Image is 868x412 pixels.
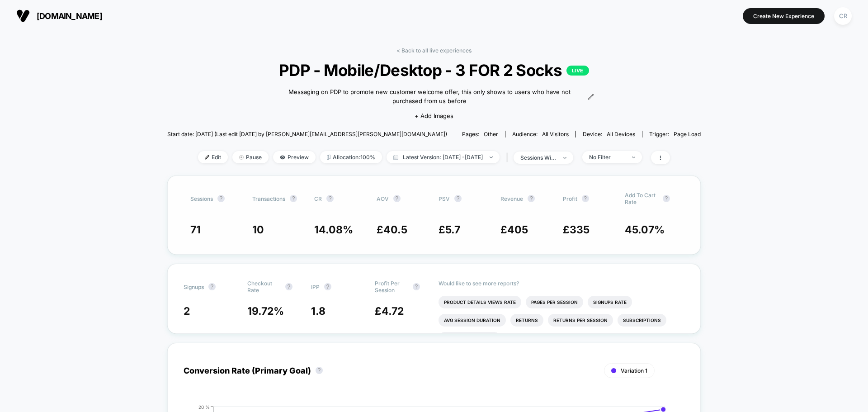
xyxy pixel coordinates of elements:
span: Profit [563,195,577,202]
span: Variation 1 [621,367,647,374]
li: Returns Per Session [548,314,613,327]
p: LIVE [566,66,589,76]
span: Transactions [252,195,285,202]
span: £ [439,223,460,236]
button: ? [663,195,670,202]
span: Add To Cart Rate [625,192,658,205]
button: ? [326,195,334,202]
span: | [504,151,514,164]
span: 405 [507,223,528,236]
button: ? [393,195,401,202]
span: + Add Images [415,112,453,119]
span: £ [500,223,528,236]
div: No Filter [589,154,625,161]
p: Would like to see more reports? [439,280,684,287]
span: 14.08 % [314,223,353,236]
button: ? [285,283,292,290]
li: Avg Session Duration [439,314,506,327]
span: £ [375,305,404,317]
button: ? [454,195,462,202]
div: Pages: [462,131,498,137]
tspan: 20 % [198,404,210,410]
span: Checkout Rate [247,280,281,294]
span: PSV [439,195,450,202]
button: ? [582,195,589,202]
button: ? [316,367,323,374]
span: Latest Version: [DATE] - [DATE] [387,151,500,163]
li: Subscriptions Rate [439,332,500,345]
span: £ [563,223,590,236]
span: [DOMAIN_NAME] [37,11,102,21]
img: end [563,157,566,159]
button: ? [217,195,225,202]
span: Start date: [DATE] (Last edit [DATE] by [PERSON_NAME][EMAIL_ADDRESS][PERSON_NAME][DOMAIN_NAME]) [167,131,447,137]
li: Subscriptions [618,314,666,327]
div: CR [834,7,852,25]
span: Allocation: 100% [320,151,382,163]
button: ? [528,195,535,202]
button: ? [324,283,331,290]
span: 45.07 % [625,223,665,236]
a: < Back to all live experiences [396,47,472,54]
span: all devices [607,131,635,137]
button: [DOMAIN_NAME] [14,9,105,23]
span: Profit Per Session [375,280,408,294]
button: ? [208,283,216,290]
img: end [490,156,493,158]
img: rebalance [327,155,330,160]
span: £ [377,223,407,236]
div: Audience: [512,131,569,137]
img: edit [205,155,209,160]
span: Signups [184,284,204,290]
span: 5.7 [445,223,460,236]
img: Visually logo [16,9,30,23]
span: 4.72 [382,305,404,317]
span: IPP [311,284,320,290]
span: Page Load [674,131,701,137]
span: Preview [273,151,316,163]
div: sessions with impression [520,154,557,161]
span: Edit [198,151,228,163]
button: Create New Experience [743,8,825,24]
span: AOV [377,195,389,202]
span: CR [314,195,322,202]
li: Signups Rate [588,296,632,308]
button: CR [831,7,854,25]
span: PDP - Mobile/Desktop - 3 FOR 2 Socks [194,61,674,80]
span: 40.5 [383,223,407,236]
span: 1.8 [311,305,325,317]
li: Product Details Views Rate [439,296,521,308]
span: Sessions [190,195,213,202]
span: Device: [576,131,642,137]
img: calendar [393,155,398,160]
img: end [239,155,244,160]
button: ? [413,283,420,290]
div: Trigger: [649,131,701,137]
span: 335 [570,223,590,236]
span: Pause [232,151,269,163]
span: Messaging on PDP to promote new customer welcome offer, this only shows to users who have not pur... [274,88,585,105]
span: All Visitors [542,131,569,137]
li: Pages Per Session [526,296,583,308]
li: Returns [510,314,543,327]
span: 10 [252,223,264,236]
button: ? [290,195,297,202]
span: other [484,131,498,137]
span: 71 [190,223,201,236]
span: Revenue [500,195,523,202]
span: 2 [184,305,190,317]
img: end [632,156,635,158]
span: 19.72 % [247,305,284,317]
